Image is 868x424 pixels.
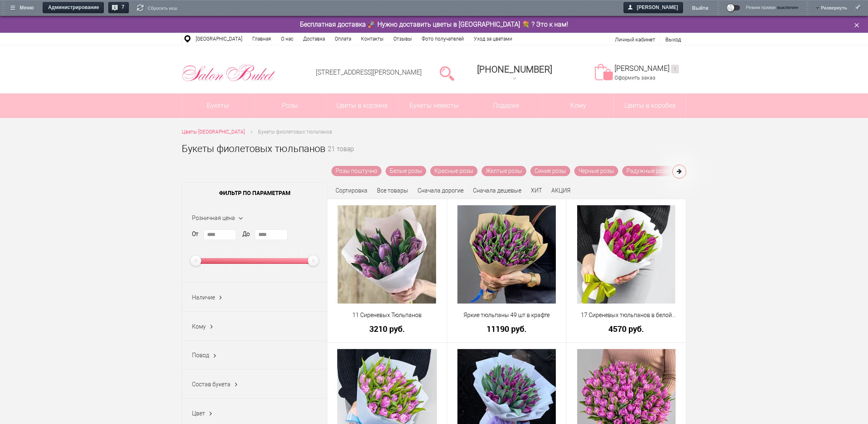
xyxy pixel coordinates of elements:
[192,381,231,388] span: Состав букета
[254,93,326,118] a: Розы
[482,166,526,176] a: Желтые розы
[671,65,679,73] ins: 1
[470,93,542,118] a: Подарки
[182,129,245,135] span: Цветы [GEOGRAPHIC_DATA]
[182,128,245,136] a: Цветы [GEOGRAPHIC_DATA]
[457,205,556,304] img: Яркие тюльпаны 49 шт в крафте
[477,64,552,75] span: [PHONE_NUMBER]
[452,311,561,320] a: Яркие тюльпаны 49 шт в крафте
[182,93,254,118] a: Букеты
[614,93,686,118] a: Цветы в коробке
[577,205,675,304] img: 17 Сиреневых тюльпанов в белой упаковке
[418,187,464,194] a: Сначала дорогие
[333,311,441,320] a: 11 Сиреневых Тюльпанов
[258,129,332,135] span: Букеты фиолетовых тюльпанов
[531,187,542,194] a: ХИТ
[417,33,469,45] a: Фото получателей
[242,230,250,238] label: До
[727,5,798,14] a: Режим правкивыключен
[192,410,205,417] span: Цвет
[386,166,426,176] a: Белые розы
[574,166,618,176] a: Черные розы
[614,64,679,73] a: [PERSON_NAME]1
[7,2,39,14] a: Меню
[614,75,656,81] a: Оформить заказ
[192,323,206,330] span: Кому
[276,33,298,45] a: О нас
[330,33,356,45] a: Оплата
[469,33,517,45] a: Уход за цветами
[108,2,129,14] a: 7
[625,2,683,14] span: [PERSON_NAME]
[777,5,798,10] span: выключен
[192,294,215,301] span: Наличие
[746,5,776,14] span: Режим правки
[191,33,247,45] a: [GEOGRAPHIC_DATA]
[331,166,381,176] a: Розы поштучно
[624,2,683,14] a: [PERSON_NAME]
[8,2,39,14] span: Меню
[182,62,276,84] img: Цветы Нижний Новгород
[821,2,847,9] span: Развернуть
[326,93,398,118] a: Цветы в корзине
[137,5,177,13] a: Сбросить кеш
[551,187,571,194] a: АКЦИЯ
[377,187,408,194] a: Все товары
[356,33,388,45] a: Контакты
[44,2,104,14] span: Администрирование
[336,187,368,194] span: Сортировка
[192,352,209,358] span: Повод
[247,33,276,45] a: Главная
[452,324,561,333] a: 11190 руб.
[192,215,235,221] span: Розничная цена
[192,230,199,238] label: От
[43,2,104,14] a: Администрирование
[615,36,655,43] a: Личный кабинет
[572,311,681,320] a: 17 Сиреневых тюльпанов в белой упаковке
[530,166,570,176] a: Синие розы
[328,146,354,166] small: 21 товар
[622,166,674,176] a: Радужные розы
[398,93,470,118] a: Букеты невесты
[176,20,692,29] div: Бесплатная доставка 🚀 Нужно доставить цветы в [GEOGRAPHIC_DATA] 💐 ? Это к нам!
[692,2,708,14] a: Выйти
[119,2,129,14] span: 7
[430,166,477,176] a: Красные розы
[316,68,422,76] a: [STREET_ADDRESS][PERSON_NAME]
[338,205,436,304] img: 11 Сиреневых Тюльпанов
[542,93,614,118] span: Кому
[298,33,330,45] a: Доставка
[148,5,177,12] span: Сбросить кеш
[821,2,847,13] a: Развернуть
[182,183,327,203] span: Фильтр по параметрам
[333,324,441,333] a: 3210 руб.
[572,324,681,333] a: 4570 руб.
[473,187,521,194] a: Сначала дешевые
[665,36,681,43] a: Выход
[388,33,417,45] a: Отзывы
[182,141,325,156] h1: Букеты фиолетовых тюльпанов
[472,61,557,85] a: [PHONE_NUMBER]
